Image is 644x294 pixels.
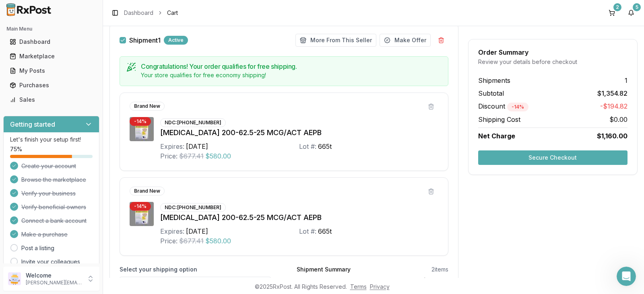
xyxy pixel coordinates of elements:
span: Discount [478,102,528,110]
button: Make Offer [380,34,431,47]
p: [PERSON_NAME][EMAIL_ADDRESS][DOMAIN_NAME] [26,280,82,286]
h3: Getting started [10,119,55,129]
span: Cart [167,9,178,17]
a: Terms [350,283,367,290]
span: Net Charge [478,132,515,140]
div: Lot #: [299,142,316,151]
label: Select your shipping option [120,265,271,273]
a: Purchases [6,78,96,93]
div: - 14 % [130,117,151,126]
img: RxPost Logo [3,3,55,16]
div: Order Summary [478,49,627,56]
span: $1,160.00 [597,131,627,141]
iframe: Intercom live chat [617,267,636,286]
span: Shipments [478,76,510,85]
div: 2 [613,3,621,11]
span: Make a purchase [21,230,68,238]
a: Dashboard [124,9,153,17]
a: Sales [6,93,96,107]
p: Let's finish your setup first! [10,136,93,144]
div: NDC: [PHONE_NUMBER] [160,118,226,127]
button: More From This Seller [295,34,376,47]
div: Brand New [130,102,165,111]
button: Secure Checkout [478,150,627,165]
a: Post a listing [21,244,54,252]
div: 5 [633,3,641,11]
div: Dashboard [10,38,93,46]
span: Create your account [21,162,76,170]
span: $0.00 [609,115,627,124]
div: [DATE] [186,142,208,151]
div: 665t [318,226,332,236]
div: [DATE] [186,226,208,236]
div: NDC: [PHONE_NUMBER] [160,203,226,212]
button: Marketplace [3,50,99,63]
div: Price: [160,236,178,246]
img: Trelegy Ellipta 200-62.5-25 MCG/ACT AEPB [130,202,154,226]
div: - 14 % [507,103,528,111]
span: $580.00 [205,236,231,246]
span: Shipping Cost [478,115,520,124]
div: My Posts [10,67,93,75]
span: -$194.82 [600,101,627,111]
span: Verify your business [21,189,76,197]
div: Purchases [10,81,93,89]
div: Sales [10,96,93,104]
div: Expires: [160,226,184,236]
a: Marketplace [6,49,96,64]
div: 2 items [431,265,448,273]
div: Review your details before checkout [478,58,627,66]
span: 1 [625,76,627,85]
a: Dashboard [6,35,96,49]
span: 75 % [10,145,22,153]
nav: breadcrumb [124,9,178,17]
button: 5 [625,6,638,19]
button: 2 [605,6,618,19]
button: Purchases [3,79,99,92]
span: Connect a bank account [21,217,87,225]
button: Sales [3,93,99,106]
div: Expires: [160,142,184,151]
div: Your store qualifies for free economy shipping! [141,71,442,79]
span: $580.00 [205,151,231,161]
div: Lot #: [299,226,316,236]
div: - 14 % [130,202,151,211]
img: Trelegy Ellipta 200-62.5-25 MCG/ACT AEPB [130,117,154,141]
button: My Posts [3,64,99,77]
p: Welcome [26,271,82,280]
div: 665t [318,142,332,151]
div: Brand New [130,187,165,195]
img: User avatar [8,272,21,285]
span: $677.41 [179,151,204,161]
div: [MEDICAL_DATA] 200-62.5-25 MCG/ACT AEPB [160,127,438,138]
div: Shipment Summary [297,265,351,273]
span: Verify beneficial owners [21,203,86,211]
div: [MEDICAL_DATA] 200-62.5-25 MCG/ACT AEPB [160,212,438,223]
h5: Congratulations! Your order qualifies for free shipping. [141,63,442,70]
div: $1,354.82 [376,277,448,285]
div: Shipment Subtotal [297,277,369,285]
a: Privacy [370,283,390,290]
span: Subtotal [478,88,504,98]
span: Shipment 1 [129,37,161,43]
a: Invite your colleagues [21,258,80,266]
div: Active [164,36,188,45]
a: My Posts [6,64,96,78]
h2: Main Menu [6,26,96,32]
div: Price: [160,151,178,161]
button: Dashboard [3,35,99,48]
span: Browse the marketplace [21,176,86,184]
span: $677.41 [179,236,204,246]
div: Marketplace [10,52,93,60]
span: $1,354.82 [597,88,627,98]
